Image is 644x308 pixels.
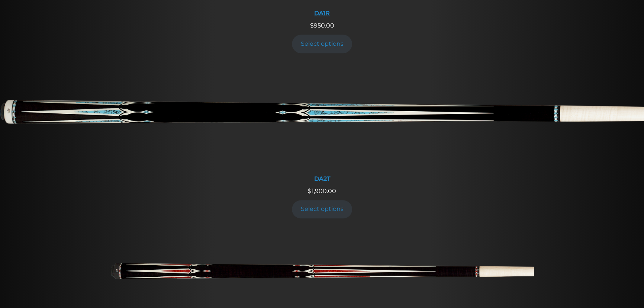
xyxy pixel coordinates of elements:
a: Add to cart: “DA2T” [292,200,352,218]
span: $ [308,187,312,195]
span: 1,900.00 [308,187,336,195]
a: Add to cart: “DA1R” [292,35,352,53]
span: 950.00 [310,22,334,29]
span: $ [310,22,314,29]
